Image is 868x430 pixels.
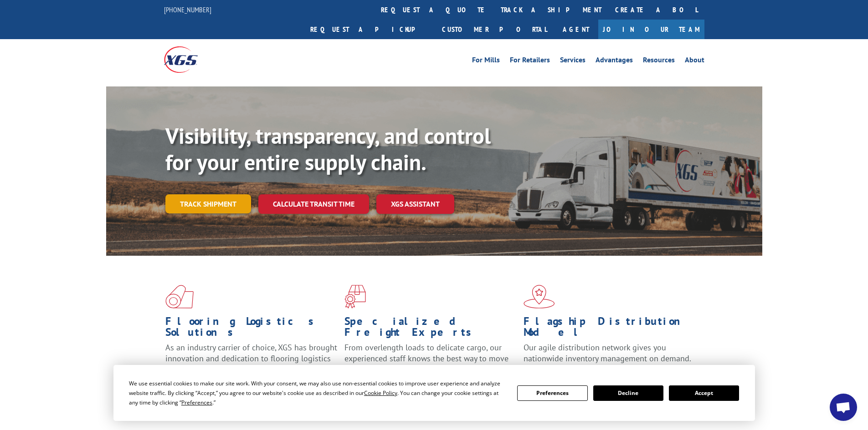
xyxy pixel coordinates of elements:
div: Cookie Consent Prompt [113,365,755,421]
button: Preferences [517,385,587,401]
span: As an industry carrier of choice, XGS has brought innovation and dedication to flooring logistics... [165,342,337,374]
h1: Flooring Logistics Solutions [165,316,338,342]
b: Visibility, transparency, and control for your entire supply chain. [165,121,491,176]
a: Advantages [596,56,633,66]
img: xgs-icon-total-supply-chain-intelligence-red [165,285,194,309]
h1: Specialized Freight Experts [344,316,517,342]
a: Track shipment [165,194,251,213]
a: About [685,56,704,66]
a: Join Our Team [598,20,704,39]
span: Cookie Policy [364,389,397,397]
a: Request a pickup [303,20,435,39]
a: [PHONE_NUMBER] [164,5,211,14]
span: Our agile distribution network gives you nationwide inventory management on demand. [524,342,691,364]
a: For Retailers [510,56,550,66]
p: From overlength loads to delicate cargo, our experienced staff knows the best way to move your fr... [344,342,517,383]
img: xgs-icon-flagship-distribution-model-red [524,285,555,309]
img: xgs-icon-focused-on-flooring-red [344,285,366,309]
div: We use essential cookies to make our site work. With your consent, we may also use non-essential ... [129,379,506,407]
a: Resources [643,56,675,66]
h1: Flagship Distribution Model [524,316,696,342]
button: Decline [593,385,663,401]
a: For Mills [472,56,500,66]
a: XGS ASSISTANT [376,194,454,214]
span: Preferences [181,399,212,406]
a: Customer Portal [435,20,554,39]
div: Open chat [830,394,857,421]
button: Accept [669,385,739,401]
a: Services [560,56,586,66]
a: Calculate transit time [258,194,369,214]
a: Agent [554,20,598,39]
